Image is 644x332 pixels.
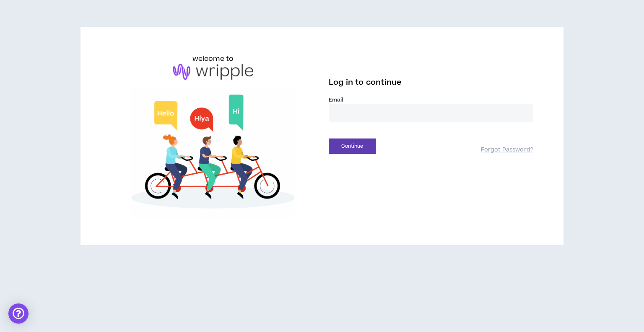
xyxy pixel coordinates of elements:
[111,88,315,218] img: Welcome to Wripple
[481,146,533,154] a: Forgot Password?
[173,64,253,80] img: logo-brand.png
[329,139,376,154] button: Continue
[8,303,29,324] div: Open Intercom Messenger
[329,77,402,88] span: Log in to continue
[329,96,533,104] label: Email
[192,54,234,64] h6: welcome to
